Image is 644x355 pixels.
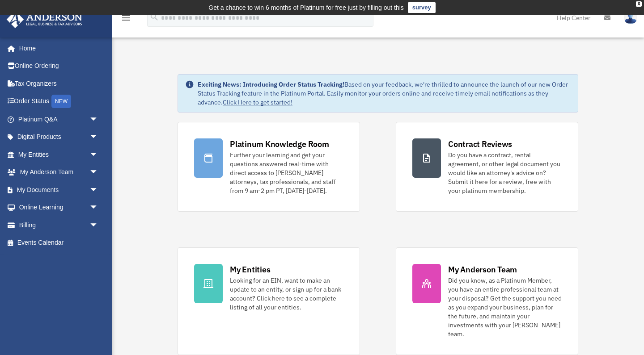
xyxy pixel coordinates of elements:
span: arrow_drop_down [89,163,107,182]
a: My Anderson Team Did you know, as a Platinum Member, you have an entire professional team at your... [396,247,578,355]
a: Contract Reviews Do you have a contract, rental agreement, or other legal document you would like... [396,122,578,212]
span: arrow_drop_down [89,216,107,234]
div: Looking for an EIN, want to make an update to an entity, or sign up for a bank account? Click her... [230,276,343,312]
div: Further your learning and get your questions answered real-time with direct access to [PERSON_NAM... [230,150,343,195]
span: arrow_drop_down [89,199,107,217]
a: Online Ordering [6,57,112,75]
a: Events Calendar [6,234,112,252]
a: Order StatusNEW [6,92,112,111]
div: Did you know, as a Platinum Member, you have an entire professional team at your disposal? Get th... [448,276,562,338]
div: Contract Reviews [448,138,512,150]
a: Home [6,39,107,57]
div: Do you have a contract, rental agreement, or other legal document you would like an attorney's ad... [448,150,562,195]
a: My Entities Looking for an EIN, want to make an update to an entity, or sign up for a bank accoun... [178,247,360,355]
span: arrow_drop_down [89,146,107,164]
a: My Documentsarrow_drop_down [6,181,112,199]
div: NEW [51,95,71,108]
div: My Anderson Team [448,264,517,275]
div: close [636,1,642,7]
a: Online Learningarrow_drop_down [6,199,112,217]
img: User Pic [624,11,637,24]
a: survey [408,2,436,13]
a: Platinum Knowledge Room Further your learning and get your questions answered real-time with dire... [178,122,360,212]
img: Anderson Advisors Platinum Portal [4,11,85,28]
strong: Exciting News: Introducing Order Status Tracking! [198,80,344,88]
a: Billingarrow_drop_down [6,216,112,234]
span: arrow_drop_down [89,128,107,146]
div: Platinum Knowledge Room [230,138,329,150]
div: My Entities [230,264,270,275]
a: menu [121,16,131,23]
a: Click Here to get started! [223,98,292,106]
span: arrow_drop_down [89,110,107,129]
div: Get a chance to win 6 months of Platinum for free just by filling out this [208,2,404,13]
a: My Anderson Teamarrow_drop_down [6,163,112,181]
i: menu [121,13,131,23]
a: Platinum Q&Aarrow_drop_down [6,110,112,128]
i: search [149,12,159,22]
span: arrow_drop_down [89,181,107,199]
div: Based on your feedback, we're thrilled to announce the launch of our new Order Status Tracking fe... [198,80,571,107]
a: Digital Productsarrow_drop_down [6,128,112,146]
a: Tax Organizers [6,75,112,92]
a: My Entitiesarrow_drop_down [6,146,112,163]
